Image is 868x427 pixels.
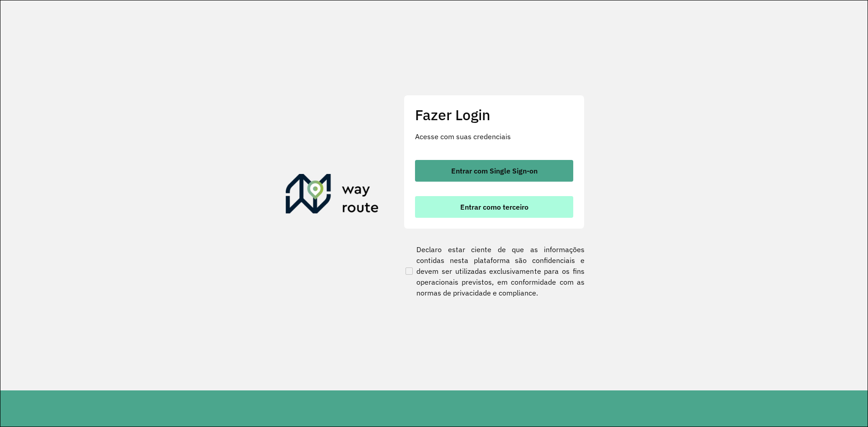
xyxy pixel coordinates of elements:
[415,196,573,218] button: button
[415,160,573,182] button: button
[286,174,379,217] img: Roteirizador AmbevTech
[451,167,538,174] span: Entrar com Single Sign-on
[404,244,585,298] label: Declaro estar ciente de que as informações contidas nesta plataforma são confidenciais e devem se...
[415,106,573,123] h2: Fazer Login
[415,131,573,142] p: Acesse com suas credenciais
[460,203,528,211] span: Entrar como terceiro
